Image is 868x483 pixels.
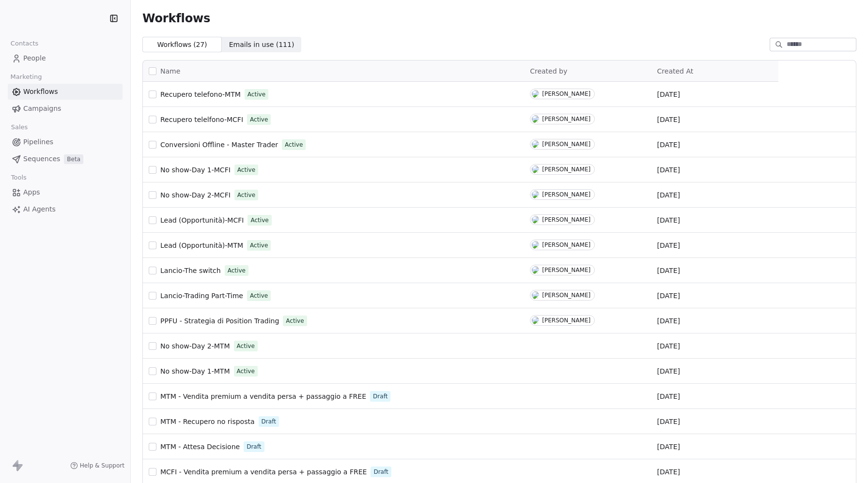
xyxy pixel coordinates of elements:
[237,166,255,174] span: Active
[160,91,241,98] span: Recupero telefono-MTM
[23,137,53,147] span: Pipelines
[657,241,680,250] span: [DATE]
[532,115,539,123] img: D
[542,166,590,173] div: [PERSON_NAME]
[8,134,123,150] a: Pipelines
[237,191,255,199] span: Active
[542,141,590,148] div: [PERSON_NAME]
[532,90,539,98] img: D
[160,342,230,350] span: No show-Day 2-MTM
[160,467,367,477] a: MCFI - Vendita premium a vendita persa + passaggio a FREE
[237,342,255,350] span: Active
[542,116,590,122] div: [PERSON_NAME]
[160,166,231,174] span: No show-Day 1-MCFI
[23,53,46,63] span: People
[657,190,680,200] span: [DATE]
[532,291,539,299] img: D
[657,341,680,351] span: [DATE]
[657,67,694,75] span: Created At
[160,418,255,425] span: MTM - Recupero no risposta
[657,140,680,150] span: [DATE]
[532,241,539,249] img: D
[657,316,680,326] span: [DATE]
[23,204,56,214] span: AI Agents
[160,392,366,400] span: MTM - Vendita premium a vendita persa + passaggio a FREE
[160,442,240,452] a: MTM - Attesa Decisione
[657,266,680,275] span: [DATE]
[160,316,279,326] a: PPFU - Strategia di Position Trading
[237,367,255,376] span: Active
[160,241,243,250] a: Lead (Opportunità)-MTM
[64,154,83,164] span: Beta
[532,191,539,198] img: D
[160,443,240,451] span: MTM - Attesa Decisione
[530,67,567,75] span: Created by
[23,87,58,97] span: Workflows
[657,392,680,401] span: [DATE]
[657,215,680,225] span: [DATE]
[160,292,243,300] span: Lancio-Trading Part-Time
[160,66,180,76] span: Name
[160,116,243,123] span: Recupero telelfono-MCFI
[160,266,221,275] a: Lancio-The switch
[7,120,32,135] span: Sales
[160,468,367,476] span: MCFI - Vendita premium a vendita persa + passaggio a FREE
[160,317,279,325] span: PPFU - Strategia di Position Trading
[160,291,243,301] a: Lancio-Trading Part-Time
[142,12,210,25] span: Workflows
[247,442,261,451] span: Draft
[250,115,268,124] span: Active
[250,291,268,300] span: Active
[657,115,680,124] span: [DATE]
[657,165,680,175] span: [DATE]
[373,468,388,476] span: Draft
[70,462,124,469] a: Help & Support
[542,241,590,248] div: [PERSON_NAME]
[160,191,231,199] span: No show-Day 2-MCFI
[532,317,539,324] img: D
[250,216,268,225] span: Active
[250,241,268,250] span: Active
[23,187,40,197] span: Apps
[8,151,123,167] a: SequencesBeta
[532,216,539,224] img: D
[160,141,278,149] span: Conversioni Offline - Master Trader
[8,101,123,117] a: Campaigns
[8,84,123,100] a: Workflows
[80,462,124,469] span: Help & Support
[532,266,539,274] img: D
[228,266,246,275] span: Active
[160,90,241,99] a: Recupero telefono-MTM
[542,292,590,299] div: [PERSON_NAME]
[262,417,276,426] span: Draft
[7,170,31,185] span: Tools
[160,267,221,274] span: Lancio-The switch
[532,166,539,173] img: D
[160,216,244,224] span: Lead (Opportunità)-MCFI
[286,317,304,325] span: Active
[6,70,46,84] span: Marketing
[229,40,294,50] span: Emails in use ( 111 )
[160,190,231,200] a: No show-Day 2-MCFI
[160,165,231,175] a: No show-Day 1-MCFI
[542,267,590,273] div: [PERSON_NAME]
[160,417,255,426] a: MTM - Recupero no risposta
[657,467,680,477] span: [DATE]
[248,90,265,99] span: Active
[160,392,366,401] a: MTM - Vendita premium a vendita persa + passaggio a FREE
[657,417,680,426] span: [DATE]
[160,140,278,150] a: Conversioni Offline - Master Trader
[542,317,590,324] div: [PERSON_NAME]
[23,154,60,164] span: Sequences
[160,115,243,124] a: Recupero telelfono-MCFI
[160,367,230,375] span: No show-Day 1-MTM
[160,366,230,376] a: No show-Day 1-MTM
[542,191,590,198] div: [PERSON_NAME]
[8,184,123,200] a: Apps
[657,90,680,99] span: [DATE]
[542,216,590,223] div: [PERSON_NAME]
[657,442,680,452] span: [DATE]
[285,140,303,149] span: Active
[6,36,43,51] span: Contacts
[160,215,244,225] a: Lead (Opportunità)-MCFI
